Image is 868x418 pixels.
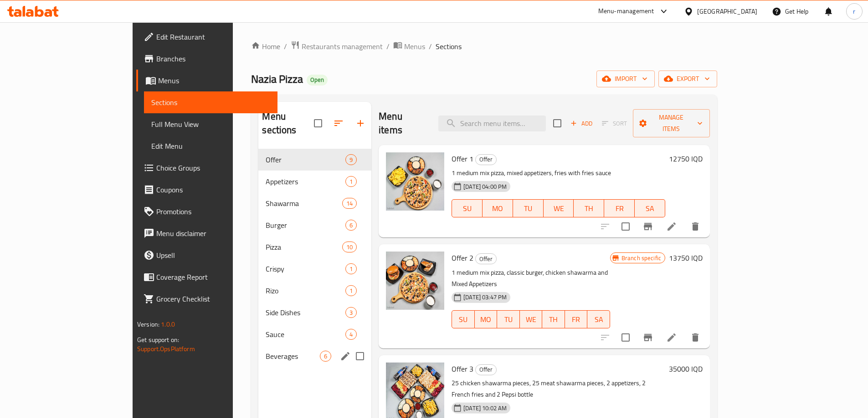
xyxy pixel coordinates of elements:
a: Edit Menu [144,135,277,157]
img: Offer 1 [386,152,444,211]
div: Side Dishes3 [258,302,371,323]
div: Sauce4 [258,323,371,345]
li: / [386,41,390,52]
span: Branch specific [618,254,665,262]
span: Burger [266,220,345,231]
div: Rizo1 [258,280,371,302]
span: Select all sections [308,114,328,133]
span: 1 [346,287,356,295]
button: edit [339,349,352,363]
div: items [345,220,357,231]
span: Menus [158,75,270,86]
button: WE [520,310,543,328]
span: r [853,6,855,16]
div: Shawarma14 [258,192,371,214]
span: Full Menu View [151,119,270,130]
a: Sections [144,91,277,113]
button: MO [483,199,513,217]
button: import [596,71,655,87]
span: Coverage Report [156,272,270,282]
li: / [429,41,432,52]
a: Upsell [136,244,277,266]
div: items [345,176,357,187]
span: Beverages [266,351,320,362]
span: Edit Menu [151,141,270,151]
span: Offer [476,254,496,264]
span: FR [569,313,584,326]
button: export [658,71,717,87]
span: 4 [346,330,356,339]
span: 1.0.0 [161,318,175,330]
span: Rizo [266,285,345,296]
p: 1 medium mix pizza, classic burger, chicken shawarma and Mixed Appetizers [452,267,610,290]
span: Offer [266,154,345,165]
button: SU [452,199,483,217]
button: SA [635,199,665,217]
div: items [342,242,357,252]
span: Sort sections [328,112,349,134]
span: Promotions [156,206,270,217]
div: items [345,329,357,340]
div: items [345,285,357,296]
button: delete [684,216,706,237]
div: [GEOGRAPHIC_DATA] [697,6,757,16]
span: Pizza [266,242,342,252]
div: Burger6 [258,214,371,236]
span: SU [456,313,471,326]
span: Upsell [156,250,270,261]
nav: Menu sections [258,145,371,371]
span: Crispy [266,263,345,274]
span: Side Dishes [266,307,345,318]
a: Support.OpsPlatform [137,343,195,355]
img: Offer 2 [386,252,444,310]
a: Grocery Checklist [136,288,277,310]
button: TH [542,310,565,328]
span: Menus [404,41,425,52]
span: Shawarma [266,198,342,209]
h6: 35000 IQD [669,363,703,375]
span: Select to update [616,328,635,347]
div: items [345,154,357,165]
span: 9 [346,156,356,164]
span: Restaurants management [302,41,383,52]
nav: breadcrumb [251,40,717,52]
a: Coverage Report [136,266,277,288]
span: SU [456,202,479,215]
h2: Menu sections [262,110,314,137]
a: Restaurants management [291,40,383,52]
span: [DATE] 03:47 PM [460,293,510,302]
span: Offer 2 [452,251,473,265]
a: Edit menu item [666,332,677,343]
span: Grocery Checklist [156,293,270,304]
button: Add section [349,112,371,134]
h6: 13750 IQD [669,252,703,264]
span: Open [307,76,328,84]
span: Edit Restaurant [156,31,270,42]
button: MO [475,310,498,328]
div: Appetizers1 [258,171,371,192]
span: Coupons [156,184,270,195]
span: Menu disclaimer [156,228,270,239]
span: 1 [346,265,356,273]
button: Add [567,116,596,131]
div: Beverages6edit [258,345,371,367]
div: Offer [475,364,497,375]
button: SU [452,310,474,328]
span: Appetizers [266,176,345,187]
span: 14 [343,199,356,208]
li: / [284,41,287,52]
span: Select to update [616,217,635,236]
a: Menus [136,70,277,91]
span: Manage items [640,112,703,135]
div: items [345,263,357,274]
span: Add item [567,116,596,131]
button: FR [604,199,635,217]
